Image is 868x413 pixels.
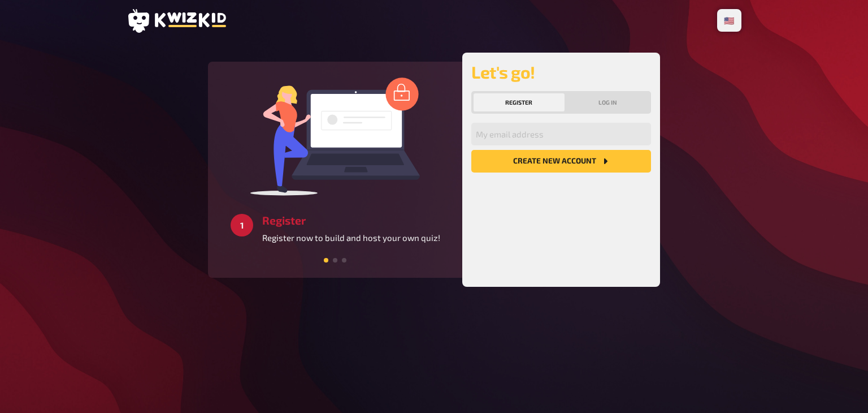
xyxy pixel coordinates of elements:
[471,62,651,82] h2: Let's go!
[567,93,649,111] button: Log in
[471,150,651,173] button: Create new account
[250,77,420,196] img: log in
[262,214,440,227] h3: Register
[474,93,565,111] button: Register
[262,231,440,244] p: Register now to build and host your own quiz!
[471,123,651,145] input: My email address
[231,214,253,236] div: 1
[719,11,739,29] li: 🇺🇸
